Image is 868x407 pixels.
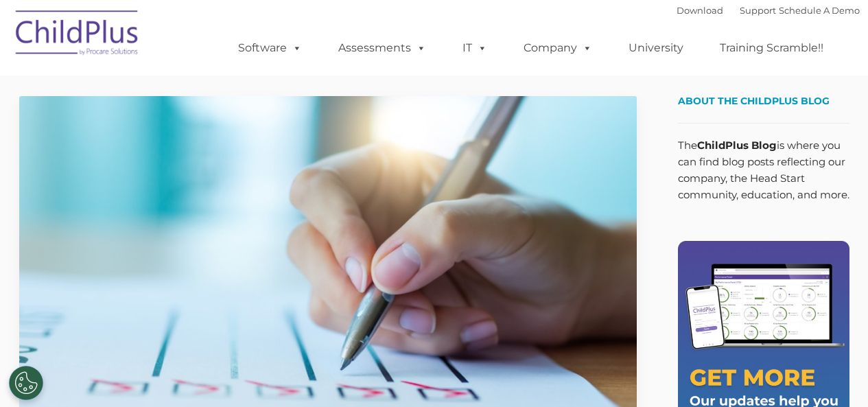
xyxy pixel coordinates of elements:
[697,139,777,152] strong: ChildPlus Blog
[740,5,776,16] a: Support
[325,34,440,62] a: Assessments
[706,34,837,62] a: Training Scramble!!
[677,5,860,16] font: |
[510,34,606,62] a: Company
[9,1,146,69] img: ChildPlus by Procare Solutions
[615,34,697,62] a: University
[677,5,723,16] a: Download
[449,34,501,62] a: IT
[224,34,316,62] a: Software
[9,366,43,400] button: Cookies Settings
[678,95,830,107] span: About the ChildPlus Blog
[779,5,860,16] a: Schedule A Demo
[678,137,849,203] p: The is where you can find blog posts reflecting our company, the Head Start community, education,...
